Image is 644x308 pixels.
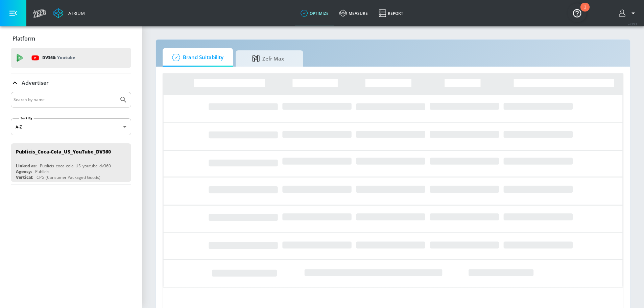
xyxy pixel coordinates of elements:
div: Advertiser [11,92,131,185]
a: Report [373,1,409,25]
label: Sort By [19,116,34,120]
a: Atrium [53,8,85,18]
button: Open Resource Center, 1 new notification [568,3,587,22]
div: Publicis_Coca-Cola_US_YouTube_DV360Linked as:Publicis_coca-cola_US_youtube_dv360Agency:PublicisVe... [11,143,131,182]
div: Agency: [16,169,32,174]
div: CPG (Consumer Packaged Goods) [37,174,100,180]
span: Brand Suitability [169,49,223,66]
div: Linked as: [16,163,37,169]
div: Advertiser [11,73,131,92]
input: Search by name [14,95,116,104]
a: optimize [295,1,334,25]
div: Atrium [66,10,85,16]
p: Advertiser [22,79,49,87]
span: v 4.25.2 [628,22,637,26]
div: Publicis [35,169,49,174]
div: Platform [11,29,131,48]
a: measure [334,1,373,25]
nav: list of Advertiser [11,141,131,185]
p: DV360: [42,54,75,62]
div: DV360: Youtube [11,48,131,68]
div: Publicis_Coca-Cola_US_YouTube_DV360 [16,148,111,155]
div: Publicis_coca-cola_US_youtube_dv360 [40,163,111,169]
div: A-Z [11,118,131,135]
p: Youtube [57,54,75,61]
p: Platform [13,35,35,42]
div: 1 [584,7,586,16]
span: Zefr Max [242,50,294,67]
div: Vertical: [16,174,33,180]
